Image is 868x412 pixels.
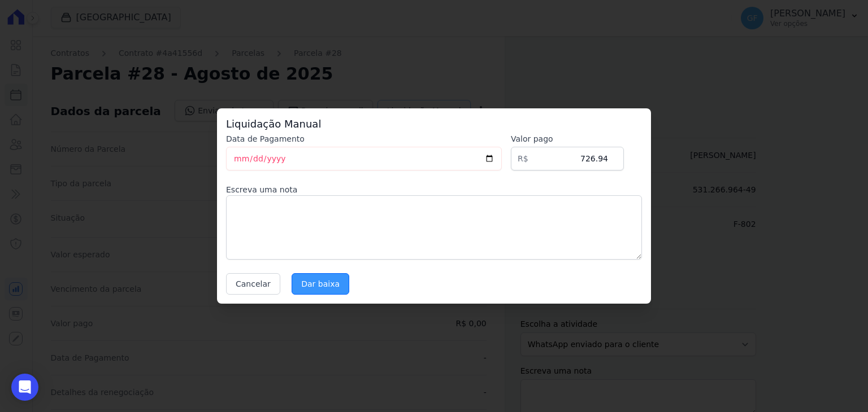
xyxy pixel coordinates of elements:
div: Open Intercom Messenger [11,374,38,401]
label: Valor pago [511,133,624,144]
label: Data de Pagamento [226,133,502,144]
button: Cancelar [226,273,280,295]
input: Dar baixa [292,273,349,295]
label: Escreva uma nota [226,184,642,195]
h3: Liquidação Manual [226,117,642,131]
